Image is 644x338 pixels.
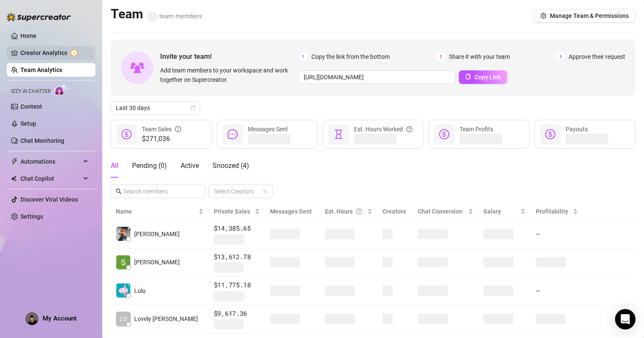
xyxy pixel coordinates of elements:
span: copy [465,74,471,80]
span: $14,385.65 [214,223,260,234]
a: Home [20,32,37,39]
button: Manage Team & Permissions [534,9,635,23]
span: team [263,189,268,194]
span: Lulu [134,286,146,295]
span: Chat Conversion [418,208,463,215]
span: dollar-circle [439,129,449,139]
div: All [111,161,118,171]
span: Invite your team! [160,51,299,62]
span: $11,775.18 [214,280,260,290]
a: Creator Analytics exclamation-circle [20,46,89,60]
span: Manage Team & Permissions [550,12,629,19]
a: Chat Monitoring [20,137,64,144]
img: AI Chatter [54,84,67,96]
a: Setup [20,120,36,127]
span: $271,036 [142,134,181,144]
span: hourglass [333,129,344,139]
a: Settings [20,213,43,220]
span: question-circle [406,124,412,134]
span: 2 [436,52,446,61]
span: [PERSON_NAME] [134,229,180,239]
span: LO [120,314,127,324]
img: logo-BBDzfeDw.svg [7,13,71,21]
input: Search members [124,187,193,196]
span: message [227,129,238,139]
h2: Team [111,6,202,22]
span: Last 30 days [116,101,195,114]
span: calendar [190,105,195,110]
span: Team Profits [460,126,493,133]
img: AGNmyxYRuucpMWPVbXuyO9coXjdFSH2d8FQRfUoMhXFq2A=s96-c [26,313,38,325]
span: thunderbolt [11,158,18,165]
th: Name [111,203,209,220]
span: Salary [483,208,501,215]
span: setting [540,13,546,19]
span: $13,612.78 [214,252,260,262]
span: Share it with your team [449,52,510,61]
span: team members [147,12,202,20]
span: Payouts [566,126,588,133]
span: Chat Copilot [20,172,81,185]
img: Thea Mendoza [116,227,130,241]
span: Messages Sent [248,126,288,133]
div: Pending ( 0 ) [132,161,167,171]
a: Content [20,103,42,110]
div: Est. Hours Worked [354,124,412,134]
span: question-circle [356,207,362,216]
span: Automations [20,155,81,168]
div: Est. Hours [325,207,365,216]
span: search [116,188,122,194]
span: Messages Sent [270,208,312,215]
span: dollar-circle [121,129,132,139]
span: Approve their request [569,52,625,61]
td: — [531,220,583,248]
a: Discover Viral Videos [20,196,78,203]
span: Profitability [536,208,568,215]
img: Chat Copilot [11,176,17,182]
span: Snoozed ( 4 ) [213,162,249,170]
span: My Account [43,315,77,322]
span: info-circle [175,124,181,134]
span: Active [181,162,199,170]
img: Lulu [116,283,130,298]
a: Team Analytics [20,66,62,73]
span: Private Sales [214,208,250,215]
span: Lovely [PERSON_NAME] [134,314,198,324]
span: Add team members to your workspace and work together on Supercreator. [160,66,295,84]
th: Creators [377,203,413,220]
span: 1 [299,52,308,61]
span: Name [116,207,197,216]
span: Izzy AI Chatter [11,87,51,95]
img: Sebastian David [116,255,130,269]
span: $9,617.36 [214,309,260,319]
div: Open Intercom Messenger [615,309,635,329]
span: Copy Link [474,74,501,81]
span: 3 [556,52,565,61]
td: — [531,277,583,305]
button: Copy Link [459,70,507,84]
div: Team Sales [142,124,181,134]
span: [PERSON_NAME] [134,257,180,267]
span: Copy the link from the bottom [311,52,390,61]
span: dollar-circle [545,129,555,139]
